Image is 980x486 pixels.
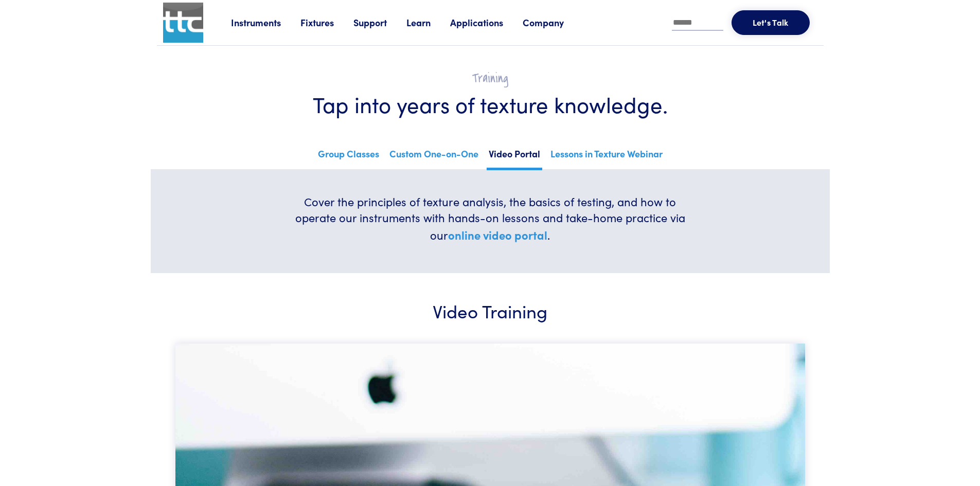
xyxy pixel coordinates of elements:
[316,145,381,168] a: Group Classes
[182,70,799,86] h2: Training
[732,10,810,35] button: Let's Talk
[548,145,665,168] a: Lessons in Texture Webinar
[353,16,406,29] a: Support
[448,227,547,243] a: online video portal
[231,16,300,29] a: Instruments
[163,3,203,43] img: ttc_logo_1x1_v1.0.png
[406,16,450,29] a: Learn
[387,145,480,168] a: Custom One-on-One
[300,16,353,29] a: Fixtures
[523,16,583,29] a: Company
[287,194,694,244] h6: Cover the principles of texture analysis, the basics of testing, and how to operate our instrumen...
[182,298,799,323] h3: Video Training
[182,91,799,118] h1: Tap into years of texture knowledge.
[450,16,523,29] a: Applications
[487,145,542,170] a: Video Portal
